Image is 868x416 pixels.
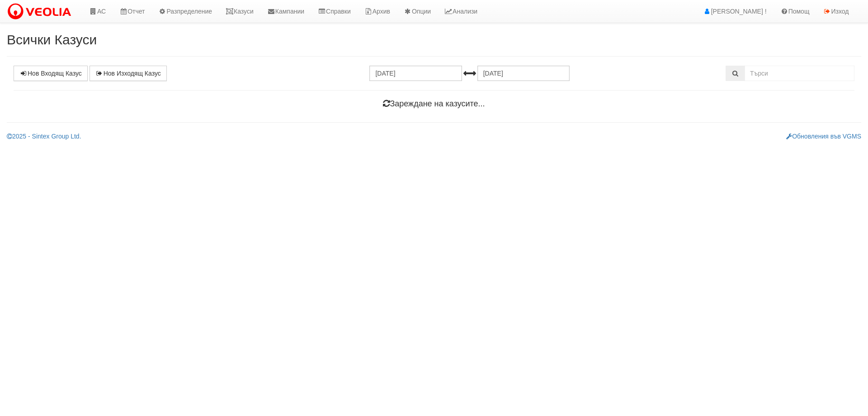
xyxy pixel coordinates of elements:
[7,2,75,21] img: VeoliaLogo.png
[7,133,81,140] a: 2025 - Sintex Group Ltd.
[90,66,167,81] a: Нов Изходящ Казус
[14,100,854,109] h4: Зареждане на казусите...
[786,133,861,140] a: Обновления във VGMS
[745,66,854,81] input: Търсене по Идентификатор, Бл/Вх/Ап, Тип, Описание, Моб. Номер, Имейл, Файл, Коментар,
[7,32,861,47] h2: Всички Казуси
[14,66,88,81] a: Нов Входящ Казус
